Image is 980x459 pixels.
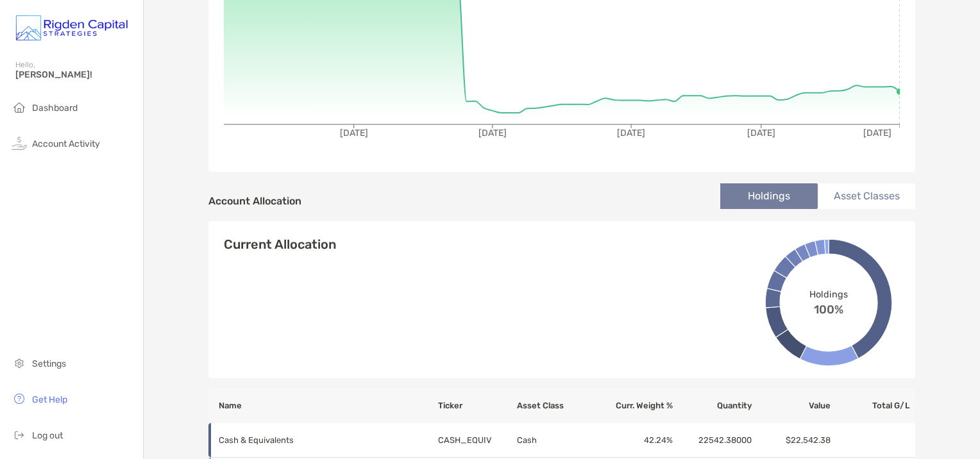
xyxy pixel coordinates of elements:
[809,288,847,299] span: Holdings
[12,99,27,115] img: household icon
[673,388,752,423] th: Quantity
[32,358,66,369] span: Settings
[12,135,27,151] img: activity icon
[32,430,63,441] span: Log out
[15,5,128,51] img: Zoe Logo
[32,138,100,149] span: Account Activity
[208,388,437,423] th: Name
[673,423,752,458] td: 22542.38000
[208,195,301,207] h4: Account Allocation
[32,103,78,113] span: Dashboard
[437,388,516,423] th: Ticker
[15,69,135,80] span: [PERSON_NAME]!
[814,299,843,316] span: 100%
[32,394,67,405] span: Get Help
[437,423,516,458] td: CASH_EQUIV
[219,432,398,448] p: Cash & Equivalents
[224,237,336,252] h4: Current Allocation
[863,128,891,138] tspan: [DATE]
[595,423,674,458] td: 42.24 %
[478,128,507,138] tspan: [DATE]
[747,128,775,138] tspan: [DATE]
[12,355,27,371] img: settings icon
[12,427,27,442] img: logout icon
[12,391,27,406] img: get-help icon
[516,423,595,458] td: Cash
[752,423,831,458] td: $22,542.38
[831,388,915,423] th: Total G/L
[516,388,595,423] th: Asset Class
[595,388,674,423] th: Curr. Weight %
[720,183,818,209] li: Holdings
[617,128,645,138] tspan: [DATE]
[818,183,915,209] li: Asset Classes
[340,128,368,138] tspan: [DATE]
[752,388,831,423] th: Value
